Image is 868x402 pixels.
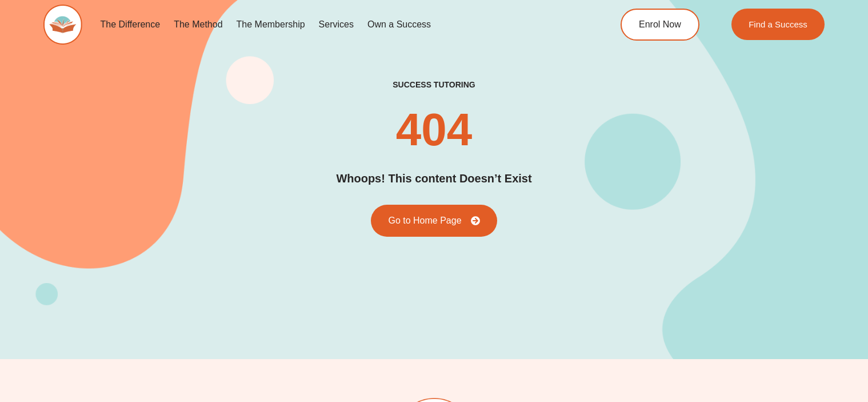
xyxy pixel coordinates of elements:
[361,11,438,38] a: Own a Success
[732,9,825,40] a: Find a Success
[167,11,229,38] a: The Method
[639,20,681,29] span: Enrol Now
[336,170,531,188] h2: Whoops! This content Doesn’t Exist
[94,11,167,38] a: The Difference
[388,216,461,225] span: Go to Home Page
[396,107,472,153] h2: 404
[94,11,577,38] nav: Menu
[749,20,808,29] span: Find a Success
[371,205,497,237] a: Go to Home Page
[312,11,361,38] a: Services
[230,11,312,38] a: The Membership
[393,79,475,90] h2: success tutoring
[621,9,699,41] a: Enrol Now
